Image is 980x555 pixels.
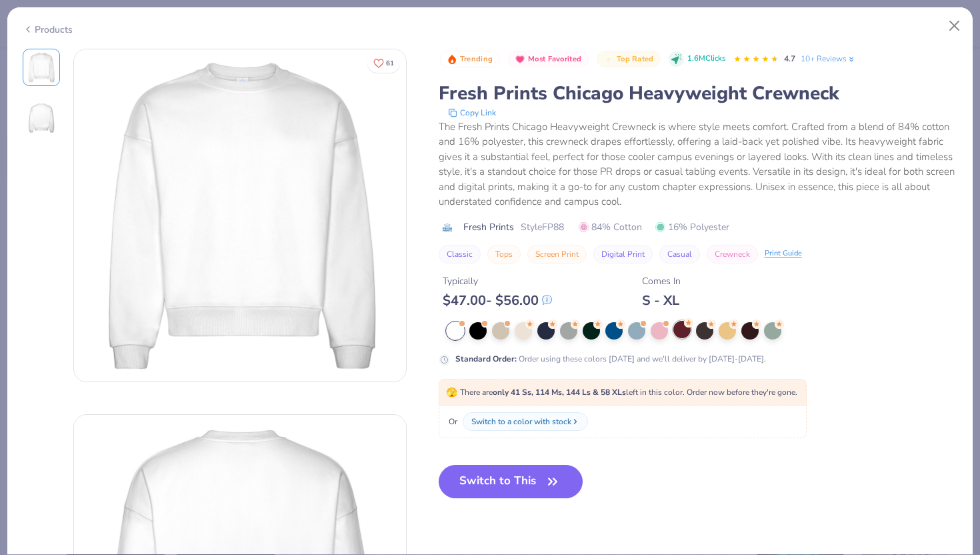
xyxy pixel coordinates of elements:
[527,245,587,263] button: Screen Print
[446,387,797,398] span: There are left in this color. Order now before they're gone.
[733,49,779,70] div: 4.7 Stars
[463,412,588,431] button: Switch to a color with stock
[593,245,653,263] button: Digital Print
[642,274,681,288] div: Comes In
[597,51,661,68] button: Badge Button
[528,55,581,63] span: Most Favorited
[508,51,589,68] button: Badge Button
[25,102,57,134] img: Back
[443,292,552,309] div: $ 47.00 - $ 56.00
[386,60,394,67] span: 61
[443,274,552,288] div: Typically
[642,292,681,309] div: S - XL
[446,386,457,399] span: 🫣
[942,13,967,39] button: Close
[25,51,57,83] img: Front
[444,106,500,119] button: copy to clipboard
[707,245,758,263] button: Crewneck
[659,245,700,263] button: Casual
[439,222,457,233] img: brand logo
[765,248,802,259] div: Print Guide
[439,119,958,209] div: The Fresh Prints Chicago Heavyweight Crewneck is where style meets comfort. Crafted from a blend ...
[515,54,525,65] img: Most Favorited sort
[655,220,729,234] span: 16% Polyester
[487,245,521,263] button: Tops
[440,51,500,68] button: Badge Button
[603,54,614,65] img: Top Rated sort
[447,54,457,65] img: Trending sort
[460,55,493,63] span: Trending
[521,220,564,234] span: Style FP88
[784,53,795,64] span: 4.7
[74,49,406,382] img: Front
[801,53,856,65] a: 10+ Reviews
[367,53,400,73] button: Like
[439,465,583,498] button: Switch to This
[493,387,626,398] strong: only 41 Ss, 114 Ms, 144 Ls & 58 XLs
[579,220,642,234] span: 84% Cotton
[455,354,517,364] strong: Standard Order :
[687,53,725,65] span: 1.6M Clicks
[463,220,514,234] span: Fresh Prints
[455,353,766,365] div: Order using these colors [DATE] and we'll deliver by [DATE]-[DATE].
[617,55,654,63] span: Top Rated
[471,416,571,428] div: Switch to a color with stock
[439,245,481,263] button: Classic
[439,81,958,106] div: Fresh Prints Chicago Heavyweight Crewneck
[446,416,457,428] span: Or
[23,23,73,37] div: Products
